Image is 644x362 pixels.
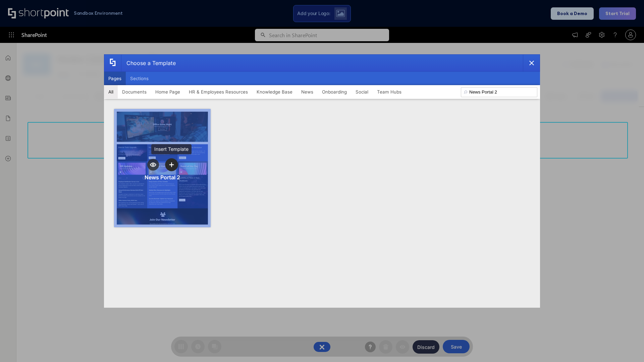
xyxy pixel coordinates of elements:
[610,330,644,362] iframe: Chat Widget
[461,87,537,97] input: Search
[145,174,180,181] div: News Portal 2
[373,85,406,99] button: Team Hubs
[184,85,252,99] button: HR & Employees Resources
[104,85,118,99] button: All
[318,85,351,99] button: Onboarding
[252,85,297,99] button: Knowledge Base
[126,72,153,85] button: Sections
[118,85,151,99] button: Documents
[297,85,318,99] button: News
[104,54,540,308] div: template selector
[121,55,176,71] div: Choose a Template
[151,85,184,99] button: Home Page
[104,72,126,85] button: Pages
[351,85,373,99] button: Social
